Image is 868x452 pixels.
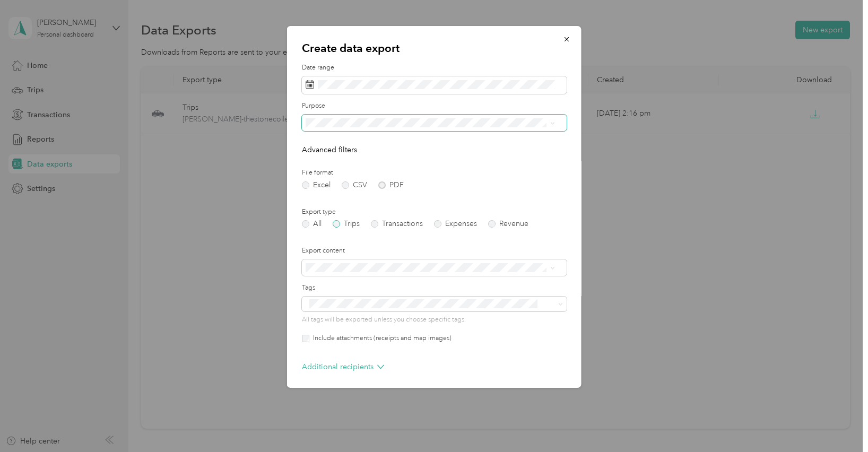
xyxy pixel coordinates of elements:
[302,315,567,325] p: All tags will be exported unless you choose specific tags.
[302,41,567,56] p: Create data export
[371,220,423,228] label: Transactions
[809,393,868,452] iframe: Everlance-gr Chat Button Frame
[302,101,567,111] label: Purpose
[302,220,322,228] label: All
[302,63,567,73] label: Date range
[302,246,567,256] label: Export content
[302,181,331,189] label: Excel
[434,220,477,228] label: Expenses
[302,168,567,178] label: File format
[342,181,367,189] label: CSV
[302,144,567,155] p: Advanced filters
[378,181,404,189] label: PDF
[309,334,452,343] label: Include attachments (receipts and map images)
[302,283,567,293] label: Tags
[333,220,360,228] label: Trips
[302,361,384,372] p: Additional recipients
[488,220,528,228] label: Revenue
[302,207,567,217] label: Export type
